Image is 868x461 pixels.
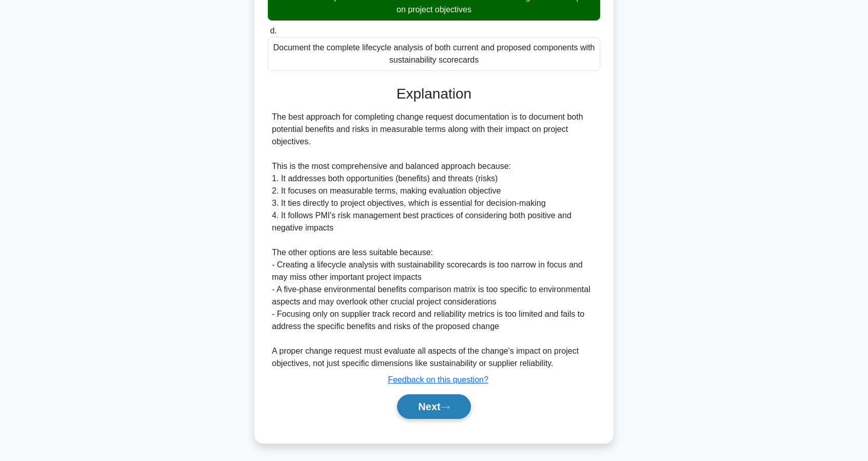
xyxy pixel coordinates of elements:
[272,111,596,370] div: The best approach for completing change request documentation is to document both potential benef...
[397,394,470,419] button: Next
[270,26,277,35] span: d.
[388,375,488,384] a: Feedback on this question?
[268,37,600,71] div: Document the complete lifecycle analysis of both current and proposed components with sustainabil...
[274,85,594,103] h3: Explanation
